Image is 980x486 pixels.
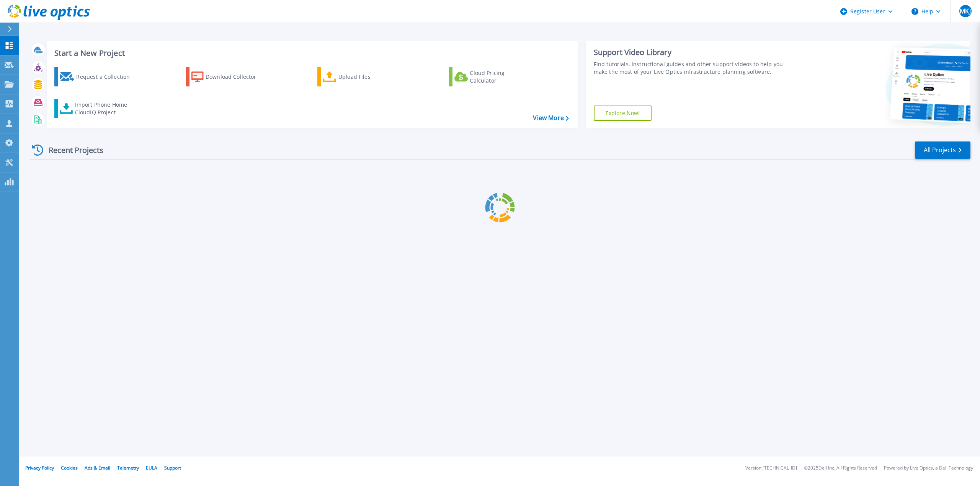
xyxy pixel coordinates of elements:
li: Version: [TECHNICAL_ID] [745,466,797,471]
div: Recent Projects [29,141,114,159]
li: © 2025 Dell Inc. All Rights Reserved [804,466,877,471]
a: Privacy Policy [25,465,54,471]
a: Cloud Pricing Calculator [449,67,534,86]
a: EULA [146,465,157,471]
a: Ads & Email [85,465,110,471]
div: Find tutorials, instructional guides and other support videos to help you make the most of your L... [594,60,792,76]
span: MKJ [960,8,970,14]
div: Support Video Library [594,47,792,57]
div: Download Collector [206,69,267,85]
a: Cookies [61,465,78,471]
a: Download Collector [186,67,271,86]
div: Import Phone Home CloudIQ Project [75,101,135,116]
a: Support [164,465,181,471]
div: Upload Files [338,69,400,85]
div: Request a Collection [76,69,137,85]
a: All Projects [915,141,970,159]
a: Explore Now! [594,106,652,121]
div: Cloud Pricing Calculator [470,69,531,85]
h3: Start a New Project [54,49,568,57]
a: Telemetry [117,465,139,471]
a: Upload Files [317,67,403,86]
li: Powered by Live Optics, a Dell Technology [884,466,973,471]
a: Request a Collection [54,67,140,86]
a: View More [533,114,568,122]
